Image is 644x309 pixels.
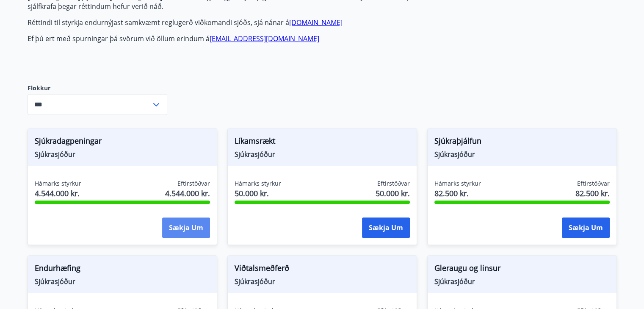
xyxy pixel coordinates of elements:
span: Hámarks styrkur [434,179,481,188]
button: Sækja um [162,217,210,238]
span: Eftirstöðvar [177,179,210,188]
span: 50.000 kr. [376,188,410,199]
span: Sjúkrasjóður [235,150,410,159]
button: Sækja um [562,217,610,238]
span: Sjúkraþjálfun [434,135,610,150]
span: 82.500 kr. [575,188,610,199]
span: Sjúkrasjóður [434,150,610,159]
button: Sækja um [362,217,410,238]
span: 82.500 kr. [434,188,481,199]
span: Sjúkrasjóður [35,277,210,286]
span: Endurhæfing [35,262,210,277]
span: Viðtalsmeðferð [235,262,410,277]
span: Hámarks styrkur [35,179,81,188]
span: Eftirstöðvar [377,179,410,188]
span: 4.544.000 kr. [35,188,81,199]
span: Sjúkrasjóður [35,150,210,159]
p: Réttindi til styrkja endurnýjast samkvæmt reglugerð viðkomandi sjóðs, sjá nánar á [28,18,427,27]
span: Sjúkrasjóður [235,277,410,286]
span: Sjúkrasjóður [434,277,610,286]
span: Hámarks styrkur [235,179,281,188]
span: Líkamsrækt [235,135,410,150]
span: Eftirstöðvar [577,179,610,188]
span: 4.544.000 kr. [165,188,210,199]
a: [EMAIL_ADDRESS][DOMAIN_NAME] [210,34,319,43]
a: [DOMAIN_NAME] [289,18,343,27]
label: Flokkur [28,84,167,92]
span: Gleraugu og linsur [434,262,610,277]
span: Sjúkradagpeningar [35,135,210,150]
span: 50.000 kr. [235,188,281,199]
p: Ef þú ert með spurningar þá svörum við öllum erindum á [28,34,427,43]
